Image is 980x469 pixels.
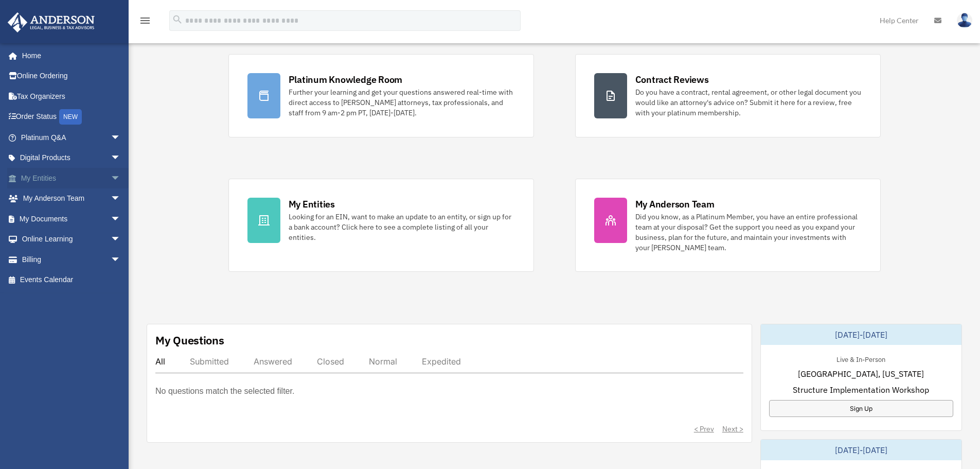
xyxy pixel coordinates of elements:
[769,400,953,417] a: Sign Up
[190,356,229,367] div: Submitted
[7,107,136,128] a: Order StatusNEW
[111,229,131,250] span: arrow_drop_down
[828,353,894,364] div: Live & In-Person
[7,86,136,107] a: Tax Organizers
[7,270,136,290] a: Events Calendar
[289,212,515,242] div: Looking for an EIN, want to make an update to an entity, or sign up for a bank account? Click her...
[111,168,131,189] span: arrow_drop_down
[5,12,98,32] img: Anderson Advisors Platinum Portal
[155,384,294,398] p: No questions match the selected filter.
[155,356,165,367] div: All
[635,198,715,211] div: My Anderson Team
[7,45,131,66] a: Home
[7,249,136,270] a: Billingarrow_drop_down
[7,229,136,250] a: Online Learningarrow_drop_down
[139,14,151,27] i: menu
[635,73,709,86] div: Contract Reviews
[172,14,183,25] i: search
[289,87,515,118] div: Further your learning and get your questions answered real-time with direct access to [PERSON_NAM...
[575,54,881,137] a: Contract Reviews Do you have a contract, rental agreement, or other legal document you would like...
[761,324,961,345] div: [DATE]-[DATE]
[228,179,534,272] a: My Entities Looking for an EIN, want to make an update to an entity, or sign up for a bank accoun...
[155,333,224,348] div: My Questions
[7,209,136,229] a: My Documentsarrow_drop_down
[228,54,534,137] a: Platinum Knowledge Room Further your learning and get your questions answered real-time with dire...
[289,73,403,86] div: Platinum Knowledge Room
[317,356,344,367] div: Closed
[7,148,136,168] a: Digital Productsarrow_drop_down
[422,356,461,367] div: Expedited
[798,368,924,380] span: [GEOGRAPHIC_DATA], [US_STATE]
[289,198,335,211] div: My Entities
[59,109,82,125] div: NEW
[7,127,136,148] a: Platinum Q&Aarrow_drop_down
[369,356,397,367] div: Normal
[111,148,131,169] span: arrow_drop_down
[7,168,136,188] a: My Entitiesarrow_drop_down
[254,356,292,367] div: Answered
[7,188,136,209] a: My Anderson Teamarrow_drop_down
[111,209,131,230] span: arrow_drop_down
[111,127,131,148] span: arrow_drop_down
[761,440,961,460] div: [DATE]-[DATE]
[7,66,136,86] a: Online Ordering
[635,87,862,118] div: Do you have a contract, rental agreement, or other legal document you would like an attorney's ad...
[793,384,929,396] span: Structure Implementation Workshop
[635,212,862,253] div: Did you know, as a Platinum Member, you have an entire professional team at your disposal? Get th...
[575,179,881,272] a: My Anderson Team Did you know, as a Platinum Member, you have an entire professional team at your...
[957,13,972,28] img: User Pic
[139,18,151,27] a: menu
[111,188,131,210] span: arrow_drop_down
[111,249,131,270] span: arrow_drop_down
